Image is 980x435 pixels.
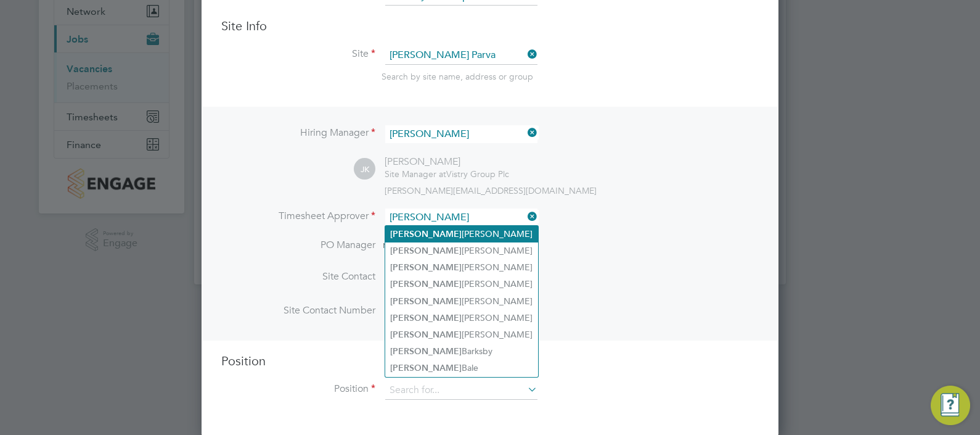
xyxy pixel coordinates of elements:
label: Site Contact Number [221,304,375,317]
label: Site [221,48,375,60]
li: [PERSON_NAME] [385,242,538,259]
b: [PERSON_NAME] [390,246,462,256]
b: [PERSON_NAME] [390,279,462,289]
li: Barksby [385,343,538,360]
b: [PERSON_NAME] [390,229,462,239]
label: PO Manager [221,239,375,252]
span: n/a [383,239,397,251]
li: [PERSON_NAME] [385,276,538,292]
b: [PERSON_NAME] [390,296,462,307]
li: [PERSON_NAME] [385,310,538,326]
b: [PERSON_NAME] [390,363,462,373]
b: [PERSON_NAME] [390,313,462,323]
li: Bale [385,360,538,376]
div: Vistry Group Plc [385,168,509,180]
span: JK [354,159,375,180]
label: Site Contact [221,270,375,283]
b: [PERSON_NAME] [390,346,462,357]
li: [PERSON_NAME] [385,326,538,343]
li: [PERSON_NAME] [385,293,538,310]
button: Engage Resource Center [931,386,970,425]
span: [PERSON_NAME][EMAIL_ADDRESS][DOMAIN_NAME] [385,185,597,196]
span: Search by site name, address or group [382,71,533,82]
label: Position [221,383,375,396]
span: Site Manager at [385,168,446,180]
input: Search for... [385,125,537,143]
li: [PERSON_NAME] [385,259,538,276]
input: Search for... [385,381,537,400]
input: Search for... [385,46,537,65]
b: [PERSON_NAME] [390,329,462,340]
div: [PERSON_NAME] [385,155,509,168]
h3: Site Info [221,18,759,34]
label: Timesheet Approver [221,210,375,223]
label: Hiring Manager [221,126,375,139]
b: [PERSON_NAME] [390,262,462,273]
h3: Position [221,353,759,369]
input: Search for... [385,209,537,226]
li: [PERSON_NAME] [385,226,538,242]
